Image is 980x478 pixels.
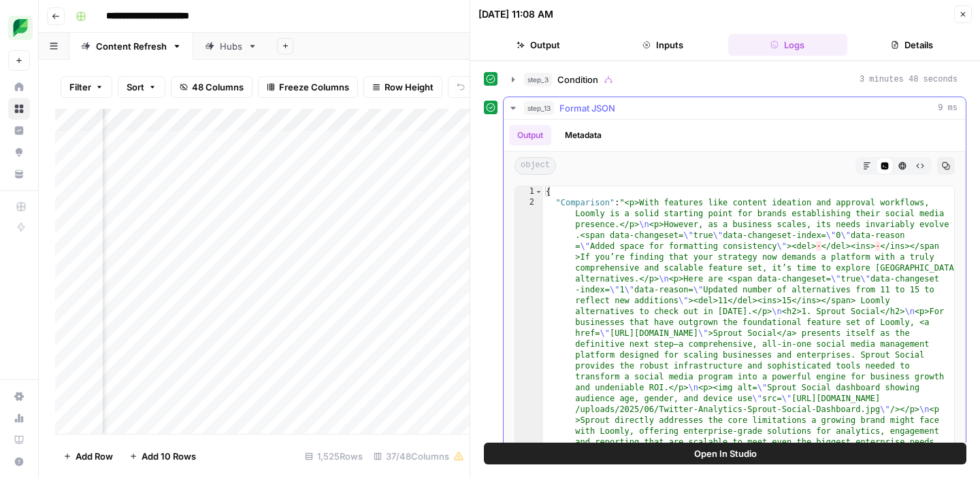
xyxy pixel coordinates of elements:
div: 37/48 Columns [368,445,470,467]
span: 9 ms [938,102,958,114]
span: Freeze Columns [279,80,349,94]
span: Toggle code folding, rows 1 through 8 [535,186,542,197]
a: Browse [8,98,30,120]
span: 3 minutes 48 seconds [860,73,958,86]
button: Workspace: SproutSocial [8,11,30,45]
div: 1 [515,186,543,197]
span: Condition [557,73,598,86]
img: SproutSocial Logo [8,16,33,40]
span: Add Row [76,449,113,463]
div: 9 ms [504,120,966,460]
a: Settings [8,386,30,407]
button: Undo [448,76,501,98]
button: Metadata [557,125,610,146]
span: Format JSON [559,101,615,115]
button: Help + Support [8,451,30,473]
button: Filter [61,76,112,98]
a: Usage [8,407,30,429]
a: Content Refresh [69,33,193,60]
button: Inputs [603,34,722,56]
button: Add 10 Rows [121,445,204,467]
div: 1,525 Rows [299,445,368,467]
span: step_13 [524,101,554,115]
button: Output [478,34,598,56]
button: Sort [118,76,165,98]
a: Your Data [8,163,30,185]
button: Freeze Columns [258,76,358,98]
a: Opportunities [8,141,30,163]
a: Hubs [193,33,269,60]
div: Content Refresh [96,39,167,53]
span: step_3 [524,73,552,86]
a: Learning Hub [8,429,30,451]
button: Logs [728,34,847,56]
span: Add 10 Rows [142,449,196,463]
div: Hubs [220,39,242,53]
span: Filter [69,80,91,94]
button: Details [853,34,972,56]
div: [DATE] 11:08 AM [478,7,553,21]
span: Row Height [385,80,434,94]
span: 48 Columns [192,80,244,94]
a: Home [8,76,30,98]
button: Row Height [363,76,442,98]
button: Output [509,125,551,146]
span: Sort [127,80,144,94]
span: object [514,157,556,175]
button: Add Row [55,445,121,467]
a: Insights [8,120,30,141]
button: 3 minutes 48 seconds [504,69,966,90]
button: 48 Columns [171,76,252,98]
button: Open In Studio [484,443,966,464]
span: Open In Studio [694,447,757,460]
button: 9 ms [504,97,966,119]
